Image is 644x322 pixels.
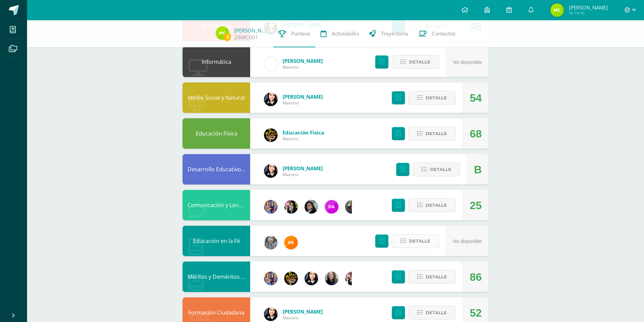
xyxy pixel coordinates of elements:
[426,199,447,212] span: Detalle
[430,163,451,176] span: Detalle
[569,4,608,11] span: [PERSON_NAME]
[305,272,318,285] img: 1ddc13d9596fa47974de451e3873c180.png
[183,82,250,113] div: Medio Social y Natural
[283,136,324,142] span: Maestro
[264,236,278,249] img: cba4c69ace659ae4cf02a5761d9a2473.png
[432,30,455,37] span: Contactos
[234,27,268,34] a: [PERSON_NAME]
[183,190,250,220] div: Comunicación y Lenguaje L.3 (Inglés y Laboratorio)
[264,307,278,321] img: 1ddc13d9596fa47974de451e3873c180.png
[264,93,278,106] img: 1ddc13d9596fa47974de451e3873c180.png
[408,91,456,105] button: Detalle
[426,92,447,104] span: Detalle
[392,234,439,248] button: Detalle
[550,3,564,17] img: cc8623acd3032f6c49e2e6b2d430f85e.png
[315,20,364,47] a: Actividades
[569,10,608,16] span: Mi Perfil
[264,57,278,70] img: cae4b36d6049cd6b8500bd0f72497672.png
[426,271,447,283] span: Detalle
[409,235,430,247] span: Detalle
[345,272,359,285] img: 282f7266d1216b456af8b3d5ef4bcc50.png
[392,55,439,69] button: Detalle
[283,315,323,321] span: Maestro
[183,47,250,77] div: Informática
[408,306,456,320] button: Detalle
[408,270,456,284] button: Detalle
[413,163,460,176] button: Detalle
[470,119,482,149] div: 68
[291,30,310,37] span: Punteos
[234,34,258,41] a: 25MCG01
[283,172,323,177] span: Maestro
[345,200,359,214] img: f727c7009b8e908c37d274233f9e6ae1.png
[426,306,447,319] span: Detalle
[453,59,482,65] span: No disponible
[264,272,278,285] img: 3f4c0a665c62760dc8d25f6423ebedea.png
[283,93,323,100] span: [PERSON_NAME]
[183,262,250,292] div: Méritos y Deméritos 1ro. Primaria ¨A¨
[283,64,323,70] span: Maestro
[408,127,456,141] button: Detalle
[223,33,231,41] span: 2
[332,30,359,37] span: Actividades
[283,57,323,64] span: [PERSON_NAME]
[470,262,482,292] div: 86
[183,154,250,184] div: Desarrollo Educativo y Proyecto de Vida
[273,20,315,47] a: Punteos
[283,129,324,136] span: Educación Física
[264,200,278,214] img: 3f4c0a665c62760dc8d25f6423ebedea.png
[283,308,323,315] span: [PERSON_NAME]
[284,236,298,249] img: 890e40971ad6f46e050b48f7f5834b7c.png
[413,20,460,47] a: Contactos
[470,83,482,113] div: 54
[183,118,250,149] div: Educación Física
[305,200,318,214] img: 7bd163c6daa573cac875167af135d202.png
[470,190,482,221] div: 25
[381,30,408,37] span: Trayectoria
[283,165,323,172] span: [PERSON_NAME]
[284,200,298,214] img: 282f7266d1216b456af8b3d5ef4bcc50.png
[325,272,338,285] img: 6a84ab61b079ace3b413ff007bfae7b4.png
[183,226,250,256] div: Educación en la Fé
[364,20,413,47] a: Trayectoria
[408,198,456,212] button: Detalle
[283,100,323,106] span: Maestro
[264,164,278,178] img: 1ddc13d9596fa47974de451e3873c180.png
[216,26,229,40] img: cc8623acd3032f6c49e2e6b2d430f85e.png
[325,200,338,214] img: 20293396c123fa1d0be50d4fd90c658f.png
[409,56,430,68] span: Detalle
[453,239,482,244] span: No disponible
[474,154,482,185] div: B
[284,272,298,285] img: eda3c0d1caa5ac1a520cf0290d7c6ae4.png
[426,127,447,140] span: Detalle
[264,128,278,142] img: eda3c0d1caa5ac1a520cf0290d7c6ae4.png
